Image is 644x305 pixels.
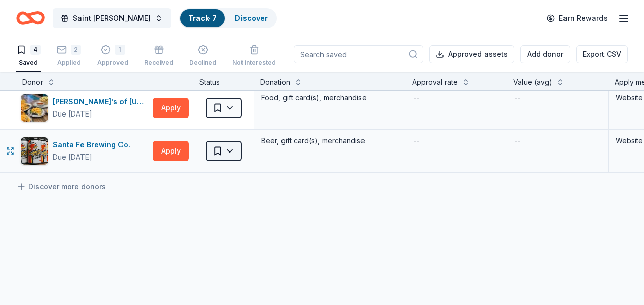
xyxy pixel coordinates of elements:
button: 2Applied [57,41,81,72]
a: Earn Rewards [541,9,614,27]
div: Applied [57,59,81,67]
img: Image for Santa Fe Brewing Co. [21,137,48,165]
button: Image for Santa Fe Brewing Co.Santa Fe Brewing Co.Due [DATE] [20,137,149,165]
button: Saint [PERSON_NAME] [53,8,171,28]
button: Approved assets [429,45,514,63]
div: Donation [260,76,290,88]
div: Received [144,59,173,67]
button: Received [144,41,173,72]
div: Food, gift card(s), merchandise [260,91,399,105]
div: Santa Fe Brewing Co. [53,139,134,151]
button: Track· 7Discover [179,8,277,28]
div: Approved [97,59,128,67]
div: -- [412,134,420,148]
img: Image for Sadie's of New Mexico [21,94,48,122]
div: 1 [115,45,125,55]
button: Apply [153,141,189,161]
div: Approval rate [412,76,458,88]
div: -- [513,91,521,105]
input: Search saved [294,45,423,63]
a: Discover [235,14,268,22]
div: Not interested [232,59,276,67]
button: Export CSV [576,45,628,63]
div: Value (avg) [513,76,552,88]
div: Due [DATE] [53,108,92,120]
a: Discover more donors [16,181,106,193]
div: Declined [189,59,216,67]
button: Image for Sadie's of New Mexico[PERSON_NAME]'s of [US_STATE]Due [DATE] [20,94,149,122]
span: Saint [PERSON_NAME] [73,12,151,24]
div: 2 [71,45,81,55]
div: Beer, gift card(s), merchandise [260,134,399,148]
a: Home [16,6,45,30]
div: Saved [16,59,41,67]
div: -- [513,134,521,148]
button: Apply [153,98,189,118]
button: Add donor [520,45,570,63]
a: Track· 7 [188,14,217,22]
button: 1Approved [97,41,128,72]
div: Status [193,72,254,90]
div: [PERSON_NAME]'s of [US_STATE] [53,96,149,108]
button: Not interested [232,41,276,72]
div: 4 [30,45,41,55]
div: Donor [22,76,43,88]
button: 4Saved [16,41,41,72]
div: Due [DATE] [53,151,92,163]
button: Declined [189,41,216,72]
div: -- [412,91,420,105]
